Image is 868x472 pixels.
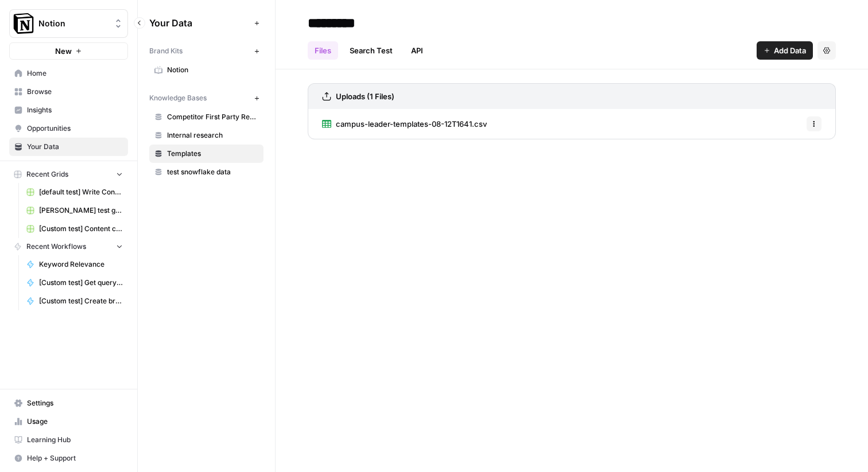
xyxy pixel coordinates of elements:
button: New [9,42,128,60]
a: Settings [9,394,128,412]
span: Settings [27,398,123,408]
span: Your Data [149,16,250,30]
button: Help + Support [9,449,128,467]
span: Learning Hub [27,435,123,445]
span: [Custom test] Content creation flow [39,224,123,234]
span: Browse [27,87,123,97]
button: Recent Grids [9,166,128,183]
span: Usage [27,416,123,427]
span: Recent Grids [26,169,68,180]
a: Opportunities [9,119,128,138]
button: Add Data [757,41,813,60]
span: [PERSON_NAME] test grid [39,205,123,216]
button: Workspace: Notion [9,9,128,38]
span: Competitor First Party Research [167,112,258,122]
a: Home [9,64,128,83]
a: Files [308,41,338,60]
a: [Custom test] Create briefs from query inputs [21,292,128,310]
span: [Custom test] Get query fanout from topic [39,278,123,288]
span: campus-leader-templates-08-12T1641.csv [336,118,487,130]
a: [Custom test] Get query fanout from topic [21,274,128,292]
a: [default test] Write Content Briefs [21,183,128,201]
a: Learning Hub [9,431,128,449]
a: Competitor First Party Research [149,108,263,126]
a: Browse [9,83,128,101]
span: Templates [167,149,258,159]
span: Insights [27,105,123,115]
a: Usage [9,412,128,431]
span: Notion [38,18,108,29]
span: Help + Support [27,453,123,463]
span: [Custom test] Create briefs from query inputs [39,296,123,306]
span: Internal research [167,130,258,141]
span: Keyword Relevance [39,259,123,270]
a: Uploads (1 Files) [322,84,394,109]
span: Knowledge Bases [149,93,207,103]
a: Your Data [9,138,128,156]
a: Templates [149,145,263,163]
span: Recent Workflows [26,241,86,252]
span: Notion [167,65,258,75]
span: Your Data [27,142,123,152]
a: Notion [149,61,263,79]
a: [PERSON_NAME] test grid [21,201,128,220]
h3: Uploads (1 Files) [336,91,394,102]
a: API [404,41,430,60]
span: Brand Kits [149,46,183,56]
span: Opportunities [27,123,123,134]
a: Insights [9,101,128,119]
a: Keyword Relevance [21,255,128,274]
span: Add Data [774,45,806,56]
span: New [55,45,72,57]
a: test snowflake data [149,163,263,181]
a: campus-leader-templates-08-12T1641.csv [322,109,487,139]
button: Recent Workflows [9,238,128,255]
span: [default test] Write Content Briefs [39,187,123,197]
a: Internal research [149,126,263,145]
span: test snowflake data [167,167,258,177]
a: Search Test [343,41,400,60]
img: Notion Logo [13,13,34,34]
a: [Custom test] Content creation flow [21,220,128,238]
span: Home [27,68,123,79]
